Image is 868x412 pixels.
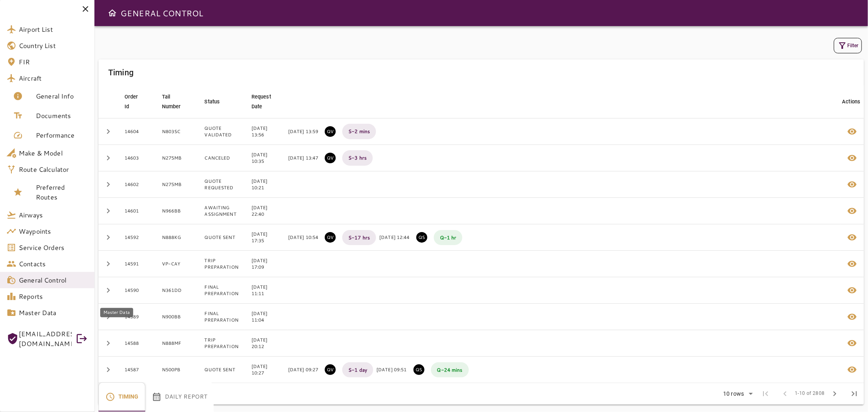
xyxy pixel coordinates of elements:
td: [DATE] 17:09 [245,251,288,277]
td: [DATE] 10:27 [245,357,288,383]
div: basic tabs example [98,382,214,412]
button: Open drawer [104,5,120,21]
td: [DATE] 17:35 [245,224,288,251]
span: 1-10 of 2808 [795,390,825,398]
span: last_page [849,389,859,399]
button: Details [842,122,862,141]
span: chevron_right [103,180,113,189]
span: Status [205,97,231,107]
button: Details [842,228,862,247]
td: TRIP PREPARATION [198,251,245,277]
span: Request Date [251,92,282,112]
span: Order Id [125,92,149,112]
span: FIR [19,57,88,67]
td: 14590 [118,277,155,304]
p: [DATE] 12:44 [379,234,409,241]
span: Make & Model [19,148,88,158]
button: Details [842,254,862,274]
td: FINAL PREPARATION [198,277,245,304]
span: Waypoints [19,226,88,236]
div: Tail Number [162,92,181,112]
span: chevron_right [103,153,113,163]
div: Master Data [100,308,133,317]
p: QUOTE SENT [413,364,424,375]
button: Filter [834,38,862,53]
span: First Page [756,384,775,403]
td: [DATE] 11:04 [245,304,288,330]
td: N361DD [155,277,198,304]
span: Previous Page [775,384,795,403]
button: Details [842,148,862,168]
span: chevron_right [103,259,113,269]
h6: GENERAL CONTROL [120,7,203,20]
p: QUOTE SENT [416,232,427,243]
td: N275MB [155,171,198,198]
span: Airport List [19,24,88,34]
td: [DATE] 22:40 [245,198,288,224]
h6: Timing [108,66,133,79]
div: Status [205,97,220,107]
td: TRIP PREPARATION [198,330,245,357]
span: [EMAIL_ADDRESS][DOMAIN_NAME] [19,329,72,348]
td: N500PB [155,357,198,383]
span: General Control [19,275,88,285]
span: Aircraft [19,73,88,83]
td: FINAL PREPARATION [198,304,245,330]
button: Timing [98,382,145,412]
p: [DATE] 13:47 [288,155,318,161]
td: [DATE] 13:56 [245,118,288,145]
p: [DATE] 13:59 [288,128,318,135]
td: [DATE] 11:11 [245,277,288,304]
span: chevron_right [103,127,113,136]
button: Daily Report [145,382,214,412]
td: 14603 [118,145,155,171]
span: General Info [36,91,88,101]
td: 14604 [118,118,155,145]
div: 10 rows [718,388,756,400]
p: QUOTE VALIDATED [325,232,336,243]
p: QUOTE VALIDATED [325,153,336,163]
td: 14601 [118,198,155,224]
button: Details [842,307,862,327]
td: CANCELED [198,145,245,171]
span: Airways [19,210,88,220]
td: [DATE] 20:12 [245,330,288,357]
p: [DATE] 10:54 [288,234,318,241]
div: Order Id [125,92,138,112]
span: chevron_right [103,365,113,375]
button: Details [842,175,862,194]
p: QUOTE VALIDATED [325,364,336,375]
p: S - 2 mins [342,124,376,139]
td: QUOTE SENT [198,224,245,251]
td: 14592 [118,224,155,251]
span: Tail Number [162,92,192,112]
td: N900BB [155,304,198,330]
span: Contacts [19,259,88,269]
p: S - 17 hrs [342,230,376,245]
td: QUOTE REQUESTED [198,171,245,198]
span: Preferred Routes [36,182,88,202]
td: N888KG [155,224,198,251]
p: [DATE] 09:51 [376,366,407,373]
div: 10 rows [721,390,746,397]
td: [DATE] 10:35 [245,145,288,171]
td: N803SC [155,118,198,145]
button: Details [842,281,862,300]
td: [DATE] 10:21 [245,171,288,198]
span: Reports [19,291,88,301]
p: Q - 24 mins [431,362,469,377]
span: Master Data [19,308,88,318]
button: Details [842,201,862,221]
p: [DATE] 09:27 [288,366,318,373]
td: AWAITING ASSIGNMENT [198,198,245,224]
td: 14591 [118,251,155,277]
span: chevron_right [103,206,113,216]
span: Country List [19,41,88,50]
span: Route Calculator [19,164,88,174]
span: Service Orders [19,243,88,252]
button: Details [842,360,862,379]
td: N275MB [155,145,198,171]
td: 14589 [118,304,155,330]
td: 14588 [118,330,155,357]
span: Documents [36,111,88,121]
